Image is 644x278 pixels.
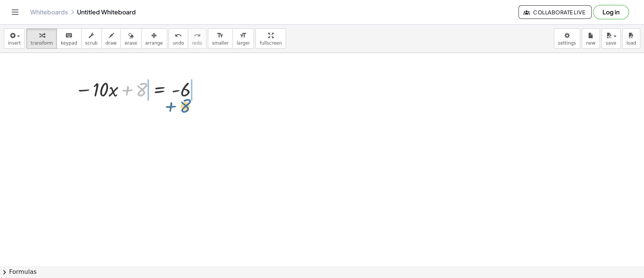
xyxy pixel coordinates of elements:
span: keypad [61,40,77,46]
i: undo [175,31,182,40]
span: undo [173,40,184,46]
span: larger [237,40,250,46]
span: settings [558,40,576,46]
i: redo [194,31,201,40]
span: save [606,40,616,46]
span: smaller [212,40,229,46]
span: arrange [145,40,163,46]
button: Log in [593,5,629,19]
i: format_size [240,31,247,40]
button: save [601,28,621,49]
span: redo [192,40,202,46]
button: fullscreen [255,28,286,49]
i: keyboard [65,31,72,40]
i: format_size [217,31,224,40]
button: format_sizelarger [232,28,254,49]
span: erase [124,40,137,46]
button: Collaborate Live [518,5,592,19]
span: draw [106,40,117,46]
span: load [626,40,636,46]
button: draw [101,28,121,49]
button: redoredo [188,28,206,49]
span: scrub [85,40,98,46]
span: insert [8,40,21,46]
span: Collaborate Live [525,9,585,16]
button: settings [554,28,580,49]
button: erase [120,28,141,49]
button: insert [4,28,25,49]
button: load [622,28,640,49]
a: Whiteboards [30,8,68,16]
button: keyboardkeypad [57,28,81,49]
button: arrange [141,28,167,49]
span: new [586,40,595,46]
button: transform [26,28,57,49]
button: new [582,28,600,49]
button: Toggle navigation [9,6,21,18]
span: transform [31,40,53,46]
button: undoundo [169,28,188,49]
button: scrub [81,28,102,49]
span: fullscreen [260,40,281,46]
button: format_sizesmaller [208,28,233,49]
